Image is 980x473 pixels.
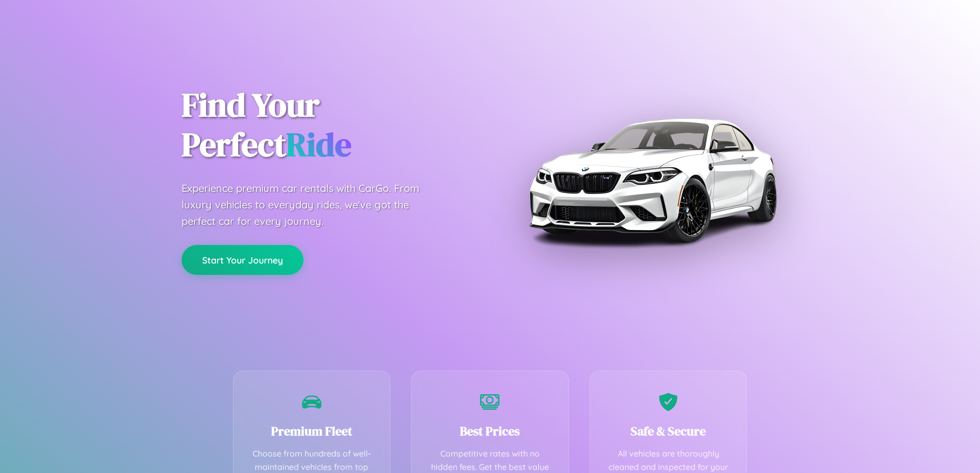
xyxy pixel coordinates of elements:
[182,180,439,230] p: Experience premium car rentals with CarGo. From luxury vehicles to everyday rides, we've got the ...
[249,423,375,440] h3: Premium Fleet
[182,85,475,165] h1: Find Your Perfect
[286,122,351,167] span: Ride
[605,423,732,440] h3: Safe & Secure
[427,423,553,440] h3: Best Prices
[182,245,304,275] button: Start Your Journey
[524,51,781,309] img: Premium BMW car rental vehicle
